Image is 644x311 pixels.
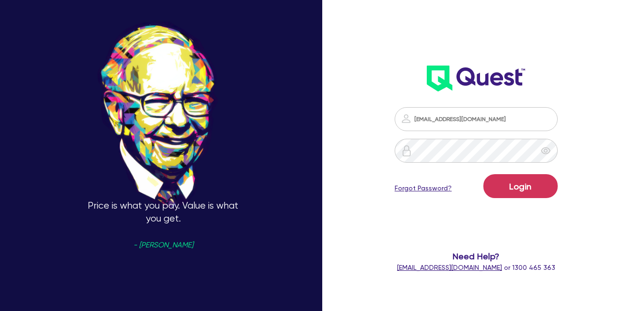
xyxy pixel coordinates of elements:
a: Forgot Password? [395,183,452,193]
img: wH2k97JdezQIQAAAABJRU5ErkJggg== [427,66,525,91]
span: eye [541,146,550,155]
button: Login [483,174,558,198]
a: [EMAIL_ADDRESS][DOMAIN_NAME] [397,264,502,271]
span: Need Help? [395,250,558,263]
span: - [PERSON_NAME] [133,242,193,249]
input: Email address [395,107,558,131]
img: icon-password [400,113,412,124]
img: icon-password [401,145,412,156]
span: or 1300 465 363 [397,264,555,271]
